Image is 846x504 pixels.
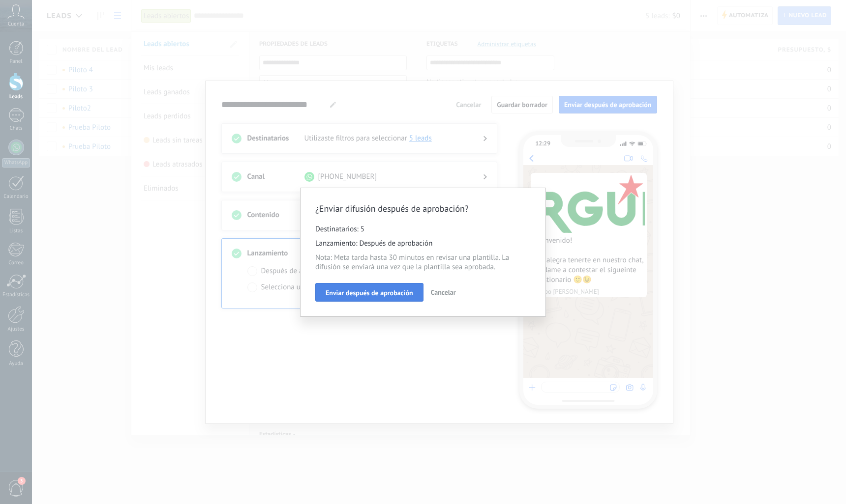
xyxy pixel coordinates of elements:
[315,224,531,234] p: Destinatarios: 5
[315,203,521,215] h2: ¿Enviar difusión después de aprobación?
[427,283,460,302] button: Cancelar
[431,288,456,297] span: Cancelar
[315,239,531,248] p: Lanzamiento: Después de aprobación
[326,289,413,296] span: Enviar después de aprobación
[315,283,423,302] button: Enviar después de aprobación
[315,253,531,272] p: Nota: Meta tarda hasta 30 minutos en revisar una plantilla. La difusión se enviará una vez que la...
